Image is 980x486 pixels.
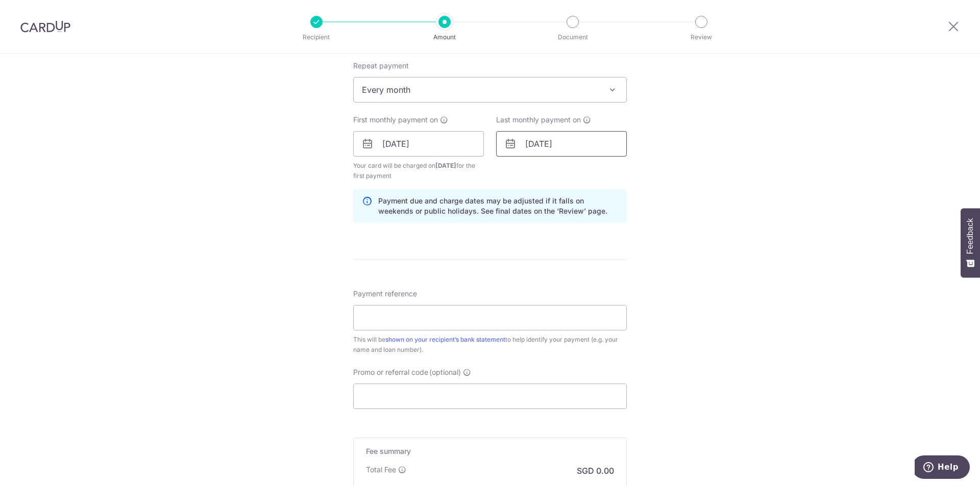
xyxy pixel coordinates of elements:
p: Total Fee [366,465,396,475]
input: DD / MM / YYYY [496,131,627,157]
span: Every month [353,77,627,103]
span: Feedback [966,218,975,254]
span: Every month [354,78,626,102]
span: Promo or referral code [353,367,428,377]
input: DD / MM / YYYY [353,131,484,157]
label: Repeat payment [353,61,409,71]
span: Your card will be charged on [353,161,484,181]
p: Recipient [279,32,354,42]
h5: Fee summary [366,446,614,456]
button: Feedback - Show survey [961,208,980,277]
p: Review [664,32,739,42]
span: (optional) [429,367,461,377]
div: This will be to help identify your payment (e.g. your name and loan number). [353,335,627,355]
p: SGD 0.00 [577,465,614,477]
span: First monthly payment on [353,115,438,125]
p: Amount [407,32,482,42]
span: [DATE] [435,162,456,169]
p: Payment due and charge dates may be adjusted if it falls on weekends or public holidays. See fina... [378,196,618,216]
span: Last monthly payment on [496,115,581,125]
p: Document [535,32,610,42]
iframe: Opens a widget where you can find more information [915,455,970,481]
a: shown on your recipient’s bank statement [385,336,505,343]
span: Payment reference [353,289,417,299]
img: CardUp [20,20,70,33]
